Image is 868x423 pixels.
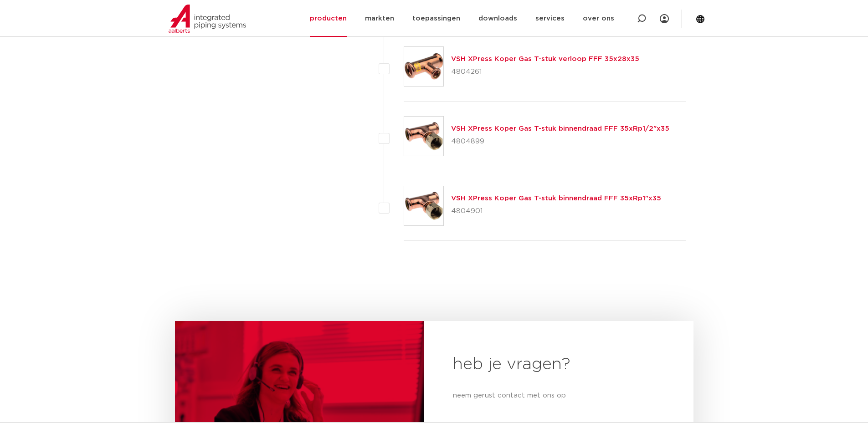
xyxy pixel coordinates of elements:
p: 4804261 [451,65,639,79]
a: VSH XPress Koper Gas T-stuk verloop FFF 35x28x35 [451,56,639,62]
h2: heb je vragen? [453,354,664,376]
p: 4804901 [451,204,661,219]
img: Thumbnail for VSH XPress Koper Gas T-stuk binnendraad FFF 35xRp1"x35 [404,186,443,225]
p: 4804899 [451,134,669,149]
p: neem gerust contact met ons op [453,390,664,401]
a: VSH XPress Koper Gas T-stuk binnendraad FFF 35xRp1"x35 [451,195,661,202]
img: Thumbnail for VSH XPress Koper Gas T-stuk verloop FFF 35x28x35 [404,47,443,86]
a: VSH XPress Koper Gas T-stuk binnendraad FFF 35xRp1/2"x35 [451,125,669,132]
img: Thumbnail for VSH XPress Koper Gas T-stuk binnendraad FFF 35xRp1/2"x35 [404,117,443,156]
